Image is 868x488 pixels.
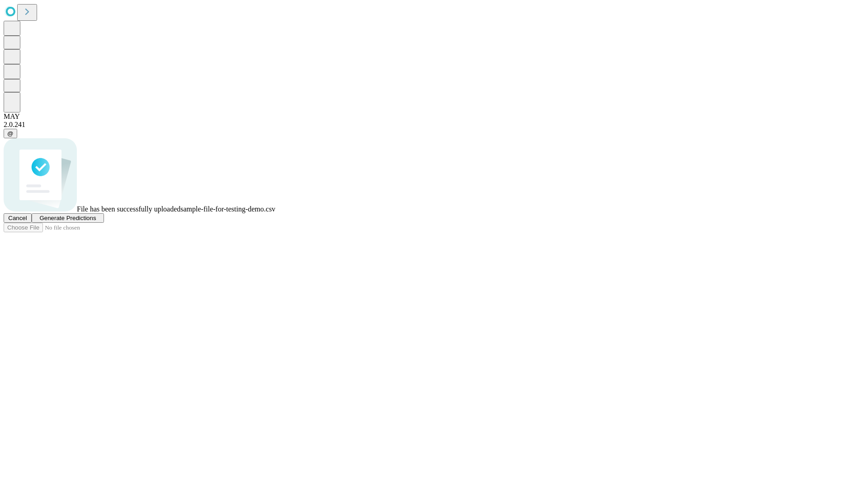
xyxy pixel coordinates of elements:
button: Generate Predictions [32,213,104,223]
button: @ [4,129,17,138]
span: sample-file-for-testing-demo.csv [180,205,275,213]
div: 2.0.241 [4,121,864,129]
button: Cancel [4,213,32,223]
span: Generate Predictions [39,215,96,221]
span: Cancel [8,215,27,221]
span: File has been successfully uploaded [77,205,180,213]
div: MAY [4,113,864,121]
span: @ [7,130,14,137]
